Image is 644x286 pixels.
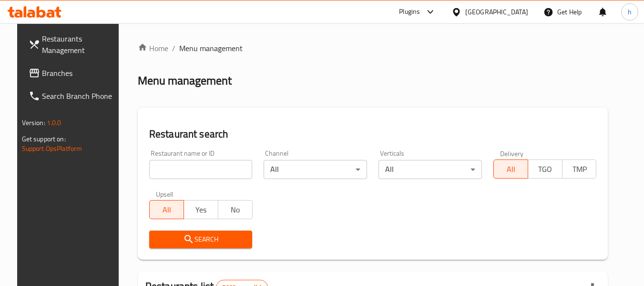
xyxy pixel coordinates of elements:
[172,42,175,54] li: /
[22,142,82,155] a: Support.OpsPlatform
[153,203,180,217] span: All
[493,159,528,179] button: All
[566,162,593,176] span: TMP
[42,33,117,56] span: Restaurants Management
[399,6,420,18] div: Plugins
[378,160,482,179] div: All
[157,233,245,245] span: Search
[42,90,117,102] span: Search Branch Phone
[138,42,168,54] a: Home
[222,203,249,217] span: No
[218,200,253,219] button: No
[184,200,218,219] button: Yes
[628,7,632,17] span: h
[156,191,174,197] label: Upsell
[42,67,117,79] span: Branches
[149,127,597,141] h2: Restaurant search
[149,200,184,219] button: All
[22,117,45,129] span: Version:
[562,159,597,179] button: TMP
[22,133,66,145] span: Get support on:
[500,150,524,157] label: Delivery
[149,231,253,248] button: Search
[188,203,215,217] span: Yes
[532,162,559,176] span: TGO
[498,162,524,176] span: All
[264,160,367,179] div: All
[149,160,253,179] input: Search for restaurant name or ID..
[465,7,528,17] div: [GEOGRAPHIC_DATA]
[138,42,608,54] nav: breadcrumb
[47,117,61,129] span: 1.0.0
[21,85,125,107] a: Search Branch Phone
[21,62,125,85] a: Branches
[179,42,243,54] span: Menu management
[21,27,125,62] a: Restaurants Management
[138,73,232,88] h2: Menu management
[528,159,562,179] button: TGO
